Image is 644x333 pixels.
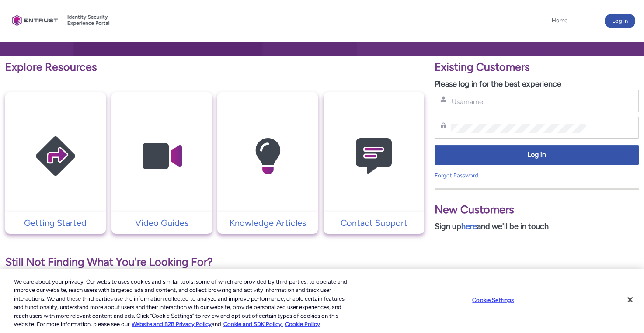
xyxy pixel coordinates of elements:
[461,222,477,231] a: here
[435,201,639,218] p: New Customers
[223,321,283,327] a: Cookie and SDK Policy.
[451,97,586,106] input: Username
[5,254,424,271] p: Still Not Finding What You're Looking For?
[14,109,97,203] img: Getting Started
[132,321,212,327] a: More information about our cookie policy., opens in a new tab
[10,216,101,229] p: Getting Started
[620,290,640,309] button: Close
[324,216,424,229] a: Contact Support
[435,78,639,90] p: Please log in for the best experience
[285,321,320,327] a: Cookie Policy
[14,277,354,329] div: We care about your privacy. Our website uses cookies and similar tools, some of which are provide...
[120,109,203,203] img: Video Guides
[605,14,635,28] button: Log in
[435,172,478,179] a: Forgot Password
[111,216,212,229] a: Video Guides
[435,221,639,232] p: Sign up and we'll be in touch
[435,59,639,76] p: Existing Customers
[116,216,208,229] p: Video Guides
[332,109,415,203] img: Contact Support
[5,59,424,76] p: Explore Resources
[550,14,570,27] a: Home
[217,216,318,229] a: Knowledge Articles
[222,216,313,229] p: Knowledge Articles
[226,109,309,203] img: Knowledge Articles
[5,216,106,229] a: Getting Started
[435,145,639,165] button: Log in
[328,216,420,229] p: Contact Support
[466,291,520,309] button: Cookie Settings
[440,150,633,160] span: Log in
